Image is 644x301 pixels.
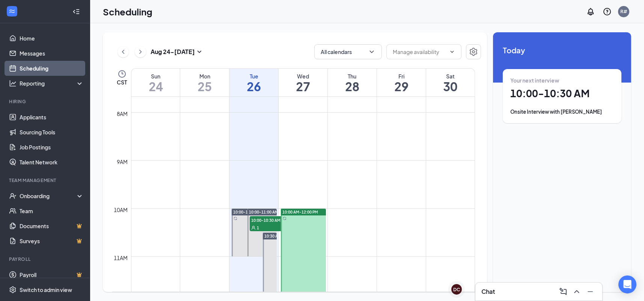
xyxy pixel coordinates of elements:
svg: ChevronDown [449,49,455,55]
a: Scheduling [20,61,84,76]
a: Talent Network [20,155,84,170]
h1: 26 [229,80,278,93]
h1: 27 [279,80,327,93]
h1: 24 [131,80,180,93]
a: August 29, 2025 [377,69,426,96]
a: Job Postings [20,140,84,155]
span: 10:30 AM-12:00 PM [264,233,300,239]
div: Onsite Interview with [PERSON_NAME] [510,108,614,116]
span: 10:00-11:00 AM [249,209,278,215]
a: PayrollCrown [20,267,84,282]
div: Onboarding [20,192,77,200]
h1: 28 [328,80,377,93]
button: ChevronLeft [118,46,129,57]
svg: Sync [283,217,287,220]
svg: UserCheck [9,192,17,200]
svg: ChevronUp [572,287,581,296]
svg: Sync [234,217,237,220]
h3: Chat [481,287,495,296]
a: August 27, 2025 [279,69,327,96]
svg: ComposeMessage [559,287,568,296]
svg: ChevronLeft [119,47,127,56]
div: R# [620,8,627,15]
svg: ChevronDown [368,48,376,56]
button: ComposeMessage [557,286,569,298]
button: Minimize [584,286,596,298]
div: Switch to admin view [20,286,72,293]
span: CST [117,78,127,86]
button: ChevronRight [135,46,146,57]
a: Applicants [20,110,84,125]
button: All calendarsChevronDown [314,44,382,59]
div: Payroll [9,256,82,262]
span: 10:00-11:00 AM [233,209,262,215]
div: DC [453,286,460,293]
svg: Minimize [586,287,595,296]
div: 8am [116,110,130,118]
div: 10am [113,206,130,214]
div: Reporting [20,80,84,87]
div: Fri [377,72,426,80]
button: Settings [466,44,481,59]
a: DocumentsCrown [20,218,84,233]
a: August 26, 2025 [229,69,278,96]
a: SurveysCrown [20,233,84,248]
a: August 24, 2025 [131,69,180,96]
h1: Scheduling [103,5,152,18]
svg: Settings [9,286,17,293]
a: August 28, 2025 [328,69,377,96]
div: Your next interview [510,77,614,84]
span: 10:00 AM-12:00 PM [282,209,318,215]
a: Messages [20,46,84,61]
svg: SmallChevronDown [195,47,204,56]
div: Hiring [9,98,82,105]
svg: Settings [469,47,478,56]
div: Mon [180,72,229,80]
span: 1 [257,225,259,230]
span: Today [503,44,621,56]
h1: 29 [377,80,426,93]
div: 9am [116,158,130,166]
span: 10:00-10:30 AM [250,216,287,224]
input: Manage availability [393,48,446,56]
div: Tue [229,72,278,80]
svg: Notifications [586,7,595,16]
a: Home [20,31,84,46]
a: Team [20,203,84,218]
h1: 25 [180,80,229,93]
a: August 25, 2025 [180,69,229,96]
div: Sat [426,72,475,80]
a: August 30, 2025 [426,69,475,96]
svg: QuestionInfo [603,7,612,16]
svg: Collapse [72,8,80,15]
h3: Aug 24 - [DATE] [151,48,195,56]
svg: Analysis [9,80,17,87]
svg: WorkstreamLogo [8,8,16,15]
div: Team Management [9,177,82,184]
svg: ChevronRight [137,47,144,56]
div: Sun [131,72,180,80]
button: ChevronUp [571,286,583,298]
h1: 30 [426,80,475,93]
svg: Clock [118,69,127,78]
div: Thu [328,72,377,80]
div: Open Intercom Messenger [618,275,636,293]
h1: 10:00 - 10:30 AM [510,87,614,100]
div: 11am [113,254,130,262]
a: Sourcing Tools [20,125,84,140]
svg: User [251,226,256,230]
div: Wed [279,72,327,80]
